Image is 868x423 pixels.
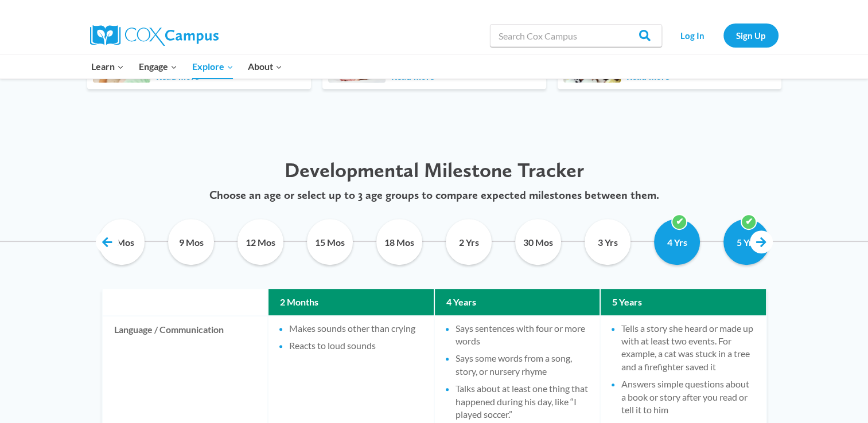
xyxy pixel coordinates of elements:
li: Talks about at least one thing that happened during his day, like “I played soccer.” [456,382,589,421]
li: Says some words from a song, story, or nursery rhyme [456,352,589,378]
li: Reacts to loud sounds [289,339,422,352]
nav: Primary Navigation [84,54,290,79]
p: Choose an age or select up to 3 age groups to compare expected milestones between them. [87,188,781,202]
a: Log In [668,23,718,47]
button: Child menu of About [240,54,290,79]
input: Search Cox Campus [490,24,662,47]
li: Answers simple questions about a book or story after you read or tell it to him [621,378,754,416]
a: Sign Up [723,23,779,47]
th: 2 Months [268,289,434,315]
th: 4 Years [435,289,600,315]
span: Developmental Milestone Tracker [285,158,584,182]
button: Child menu of Engage [131,54,185,79]
th: 5 Years [601,289,766,315]
img: Cox Campus [90,25,219,46]
button: Child menu of Explore [185,54,241,79]
button: Child menu of Learn [84,54,132,79]
nav: Secondary Navigation [668,23,779,47]
li: Makes sounds other than crying [289,322,422,335]
li: Tells a story she heard or made up with at least two events. For example, a cat was stuck in a tr... [621,322,754,374]
li: Says sentences with four or more words [456,322,589,348]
